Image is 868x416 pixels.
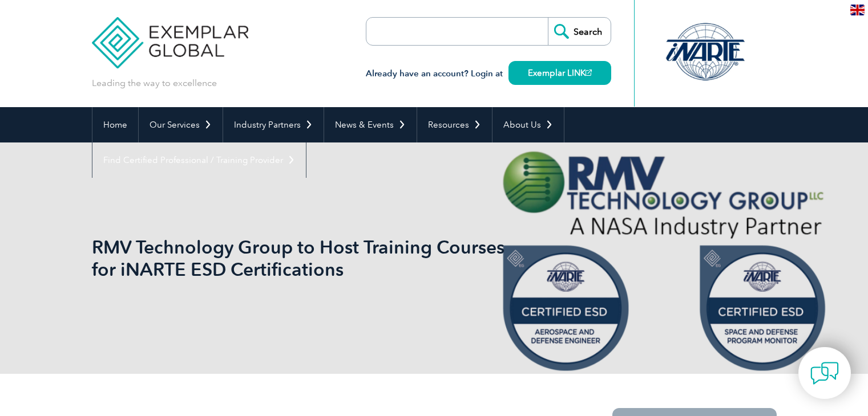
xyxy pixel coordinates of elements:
a: About Us [492,107,564,142]
a: Resources [417,107,492,142]
input: Search [548,18,611,45]
a: Industry Partners [223,107,324,142]
a: News & Events [324,107,417,142]
img: en [850,5,865,15]
p: Leading the way to excellence [92,77,217,89]
h1: RMV Technology Group to Host Training Courses for iNARTE ESD Certifications [92,236,530,280]
a: Exemplar LINK [508,61,611,85]
a: Our Services [139,107,223,142]
img: contact-chat.png [810,359,839,388]
img: open_square.png [586,70,592,76]
a: Find Certified Professional / Training Provider [92,142,306,178]
a: Home [92,107,138,142]
h3: Already have an account? Login at [366,67,611,81]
